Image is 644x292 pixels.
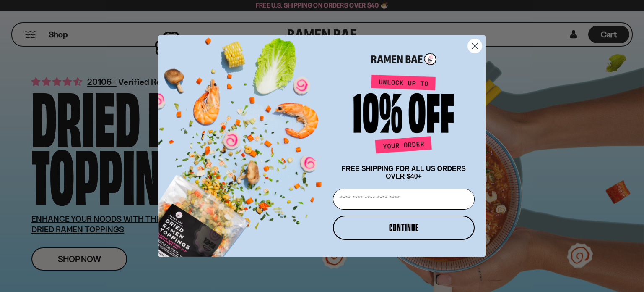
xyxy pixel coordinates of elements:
button: Close dialog [467,39,482,53]
img: ce7035ce-2e49-461c-ae4b-8ade7372f32c.png [158,28,330,257]
button: CONTINUE [333,216,475,240]
span: FREE SHIPPING FOR ALL US ORDERS OVER $40+ [342,165,466,180]
img: Unlock up to 10% off [351,74,456,157]
img: Ramen Bae Logo [371,52,436,66]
